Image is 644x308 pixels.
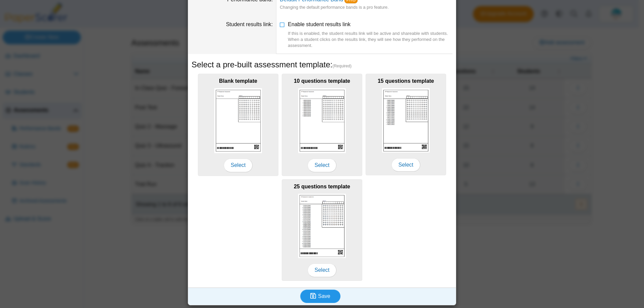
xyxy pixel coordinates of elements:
[332,63,352,69] span: (Required)
[382,88,430,152] img: scan_sheet_15_questions.png
[214,88,262,153] img: scan_sheet_blank.png
[391,158,420,172] span: Select
[288,21,452,49] span: Enable student results link
[219,78,257,84] b: Blank template
[294,184,350,189] b: 25 questions template
[298,88,346,153] img: scan_sheet_10_questions.png
[192,59,452,70] h5: Select a pre-built assessment template:
[280,5,388,10] small: Changing the default performance bands is a pro feature.
[318,293,330,299] span: Save
[308,159,336,172] span: Select
[288,30,452,49] div: If this is enabled, the student results link will be active and shareable with students. When a s...
[224,159,253,172] span: Select
[298,194,346,258] img: scan_sheet_25_questions.png
[308,263,336,277] span: Select
[378,78,434,84] b: 15 questions template
[226,21,273,27] label: Student results link
[300,290,340,303] button: Save
[294,78,350,84] b: 10 questions template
